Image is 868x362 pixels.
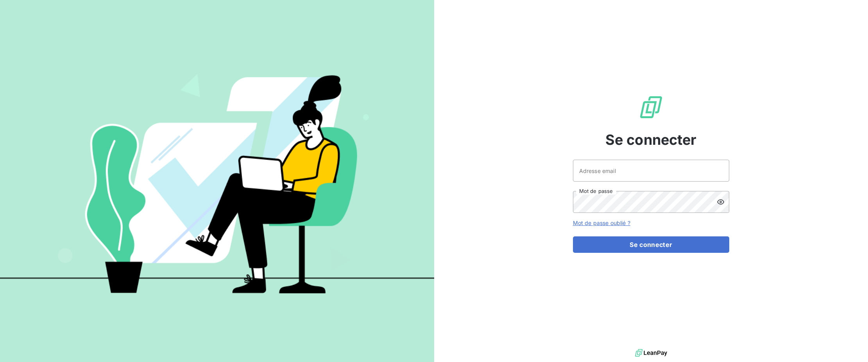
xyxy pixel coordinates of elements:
span: Se connecter [605,129,697,150]
input: placeholder [573,160,729,182]
img: logo [635,347,667,359]
img: Logo LeanPay [639,95,664,120]
a: Mot de passe oublié ? [573,220,630,226]
button: Se connecter [573,236,729,253]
